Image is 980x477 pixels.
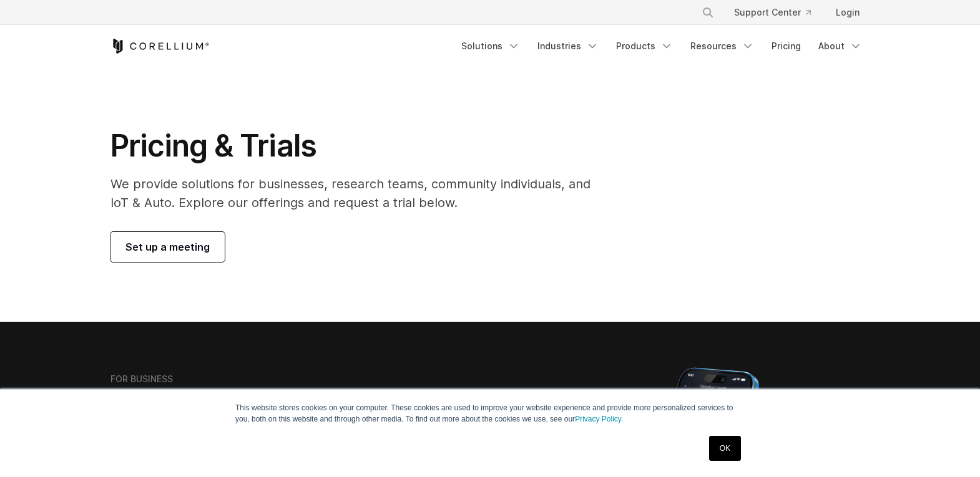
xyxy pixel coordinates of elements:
[687,1,870,24] div: Navigation Menu
[454,35,870,57] div: Navigation Menu
[724,1,821,24] a: Support Center
[125,239,210,254] span: Set up a meeting
[697,1,719,24] button: Search
[110,232,225,262] a: Set up a meeting
[764,35,808,57] a: Pricing
[530,35,606,57] a: Industries
[110,39,210,54] a: Corellium Home
[575,415,623,423] a: Privacy Policy.
[683,35,762,57] a: Resources
[811,35,870,57] a: About
[709,436,741,461] a: OK
[110,175,608,212] p: We provide solutions for businesses, research teams, community individuals, and IoT & Auto. Explo...
[235,402,745,425] p: This website stores cookies on your computer. These cookies are used to improve your website expe...
[110,373,173,385] h6: FOR BUSINESS
[110,127,608,165] h1: Pricing & Trials
[454,35,527,57] a: Solutions
[826,1,870,24] a: Login
[609,35,680,57] a: Products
